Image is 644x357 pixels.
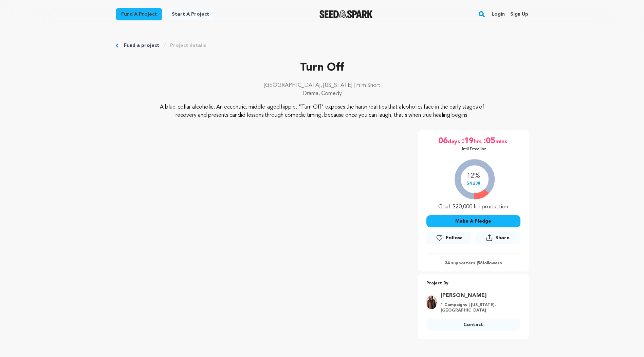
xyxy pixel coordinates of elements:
[478,261,482,265] span: 56
[426,319,520,331] a: Contact
[426,296,437,309] img: 1d6a699d81e87047.jpg
[319,10,373,18] img: Seed&Spark Logo Dark Mode
[438,136,448,147] span: 06
[116,60,529,76] p: Turn Off
[495,136,509,147] span: mins
[426,261,520,266] p: 34 supporters | followers
[461,136,474,147] span: :19
[483,136,495,147] span: :05
[116,42,529,49] div: Breadcrumb
[319,10,373,18] a: Seed&Spark Homepage
[460,147,486,152] p: Until Deadline
[157,103,487,119] p: A blue-collar alcoholic. An eccentric, middle-aged hippie. "Turn Off" exposes the harsh realities...
[495,234,510,241] span: Share
[475,231,520,247] span: Share
[446,234,462,241] span: Follow
[426,215,520,227] button: Make A Pledge
[510,9,528,20] a: Sign up
[166,8,215,20] a: Start a project
[124,42,159,49] a: Fund a project
[441,292,516,300] a: Goto Brent Ogburn profile
[116,81,529,90] p: [GEOGRAPHIC_DATA], [US_STATE] | Film Short
[448,136,461,147] span: days
[116,8,162,20] a: Fund a project
[475,231,520,244] button: Share
[426,280,520,287] p: Project By
[474,136,483,147] span: hrs
[492,9,505,20] a: Login
[426,232,471,244] a: Follow
[170,42,206,49] a: Project details
[116,90,529,98] p: Drama, Comedy
[441,302,516,313] p: 1 Campaigns | [US_STATE], [GEOGRAPHIC_DATA]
